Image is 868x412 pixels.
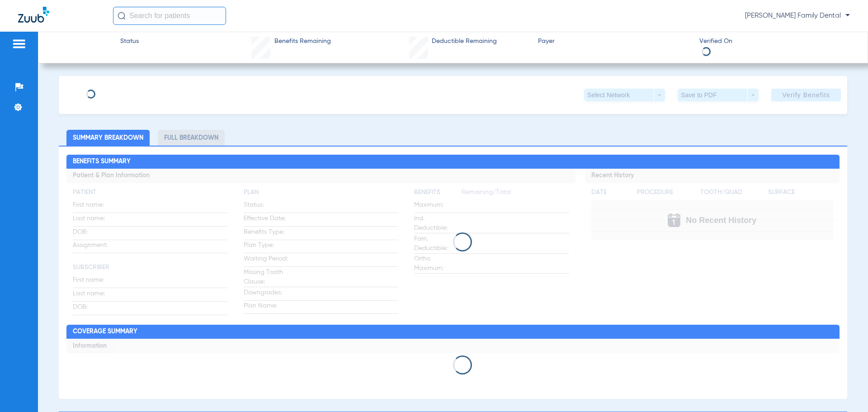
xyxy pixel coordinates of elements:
h2: Benefits Summary [66,155,839,169]
img: Search Icon [118,12,126,20]
span: Deductible Remaining [432,37,497,46]
span: Payer [538,37,692,46]
h2: Coverage Summary [66,325,839,339]
span: Benefits Remaining [274,37,331,46]
input: Search for patients [113,7,226,25]
li: Full Breakdown [158,130,225,146]
span: Status [120,37,139,46]
img: hamburger-icon [12,38,26,49]
span: [PERSON_NAME] Family Dental [745,11,850,20]
span: Verified On [699,37,853,46]
img: Zuub Logo [18,7,49,23]
li: Summary Breakdown [66,130,150,146]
